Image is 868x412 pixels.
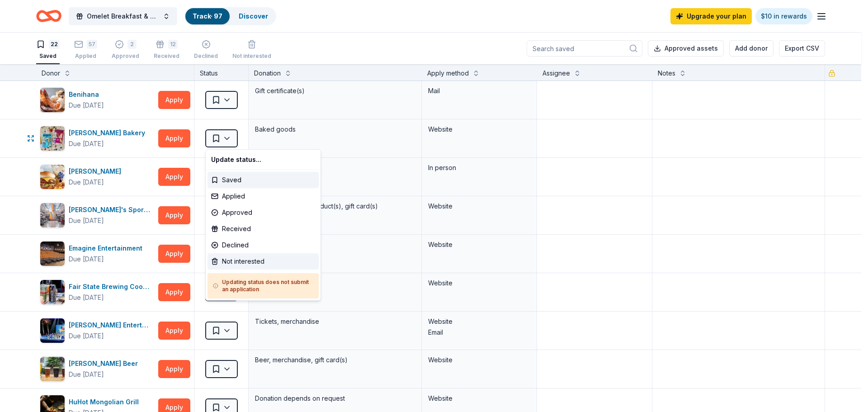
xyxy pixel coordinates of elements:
div: Saved [208,172,319,188]
div: Not interested [208,253,319,270]
div: Approved [208,204,319,221]
h5: Updating status does not submit an application [213,279,313,293]
div: Update status... [208,152,319,168]
div: Applied [208,188,319,204]
div: Received [208,221,319,237]
div: Declined [208,237,319,253]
